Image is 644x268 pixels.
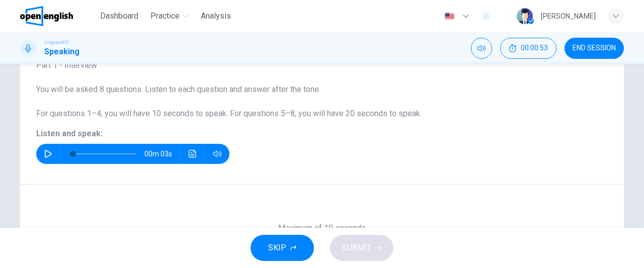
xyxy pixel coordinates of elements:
[96,7,142,25] button: Dashboard
[36,109,422,118] span: For questions 1–4, you will have 10 seconds to speak. For questions 5–8, you will have 20 seconds...
[500,38,556,59] button: 00:00:53
[36,84,320,94] span: You will be asked 8 questions. Listen to each question and answer after the tone.
[565,38,624,59] button: END SESSION
[150,10,180,22] span: Practice
[573,44,616,52] span: END SESSION
[268,241,286,255] span: SKIP
[500,38,556,59] div: Hide
[251,235,314,261] button: SKIP
[517,8,533,24] img: Profile picture
[20,6,96,26] a: OpenEnglish logo
[541,10,596,22] div: [PERSON_NAME]
[36,129,103,138] span: Listen and speak:
[278,222,366,234] h6: Maximum of 10 seconds
[185,144,201,164] button: Click to see the audio transcription
[44,46,79,58] h1: Speaking
[146,7,193,25] button: Practice
[44,39,69,46] span: Linguaskill
[36,60,97,70] span: Part 1 - Interview
[443,13,456,20] img: en
[144,144,180,164] span: 00m 03s
[201,10,231,22] span: Analysis
[521,44,548,52] span: 00:00:53
[471,38,492,59] div: Mute
[20,6,73,26] img: OpenEnglish logo
[100,10,138,22] span: Dashboard
[197,7,235,25] button: Analysis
